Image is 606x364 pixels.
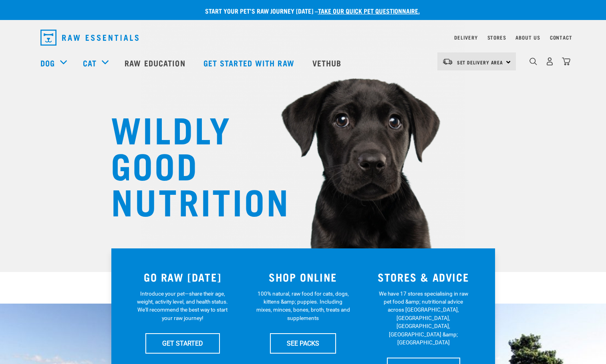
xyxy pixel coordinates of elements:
[546,57,554,66] img: user.png
[111,110,271,218] h1: WILDLY GOOD NUTRITION
[145,333,220,353] a: GET STARTED
[529,58,537,65] img: home-icon-1@2x.png
[40,57,55,69] a: Dog
[550,36,572,39] a: Contact
[442,58,453,65] img: van-moving.png
[117,47,195,79] a: Raw Education
[195,47,304,79] a: Get started with Raw
[454,36,477,39] a: Delivery
[248,271,358,283] h3: SHOP ONLINE
[368,271,479,283] h3: STORES & ADVICE
[457,61,503,64] span: Set Delivery Area
[270,333,336,353] a: SEE PACKS
[256,290,350,322] p: 100% natural, raw food for cats, dogs, kittens &amp; puppies. Including mixes, minces, bones, bro...
[304,47,352,79] a: Vethub
[40,30,139,46] img: Raw Essentials Logo
[34,26,572,49] nav: dropdown navigation
[487,36,506,39] a: Stores
[135,290,230,322] p: Introduce your pet—share their age, weight, activity level, and health status. We'll recommend th...
[376,290,471,347] p: We have 17 stores specialising in raw pet food &amp; nutritional advice across [GEOGRAPHIC_DATA],...
[515,36,540,39] a: About Us
[318,9,420,12] a: take our quick pet questionnaire.
[127,271,238,283] h3: GO RAW [DATE]
[562,57,570,66] img: home-icon@2x.png
[83,57,97,69] a: Cat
